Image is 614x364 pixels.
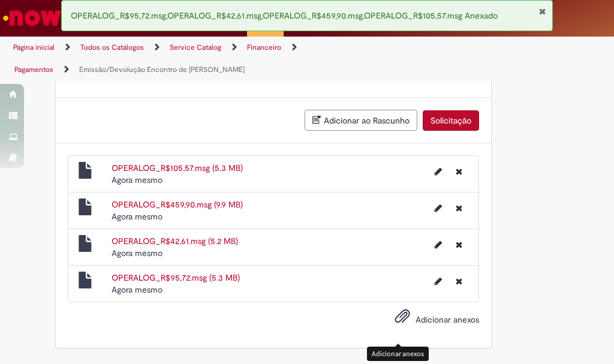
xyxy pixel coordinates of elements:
span: Adicionar anexos [416,314,479,325]
time: 28/08/2025 16:14:19 [112,211,162,222]
button: Solicitação [423,110,479,131]
time: 28/08/2025 16:14:11 [112,284,162,295]
a: OPERALOG_R$105,57.msg (5.3 MB) [112,163,243,173]
button: Excluir OPERALOG_R$459,90.msg [449,198,469,218]
img: ServiceNow [1,6,63,30]
button: Excluir OPERALOG_R$42,61.msg [449,235,469,254]
a: Página inicial [13,43,55,52]
span: Agora mesmo [112,284,162,295]
button: Editar nome de arquivo OPERALOG_R$95,72.msg [428,272,449,291]
span: Agora mesmo [112,248,162,258]
span: Agora mesmo [112,175,162,185]
button: Editar nome de arquivo OPERALOG_R$42,61.msg [428,235,449,254]
div: Adicionar anexos [367,347,429,360]
span: OPERALOG_R$95,72.msg,OPERALOG_R$42,61.msg,OPERALOG_R$459,90.msg,OPERALOG_R$105,57.msg Anexado [71,10,498,21]
time: 28/08/2025 16:14:22 [112,175,162,185]
a: Todos os Catálogos [80,43,144,52]
button: Fechar Notificação [538,7,546,16]
button: Editar nome de arquivo OPERALOG_R$105,57.msg [428,162,449,181]
a: Financeiro [247,43,281,52]
button: Excluir OPERALOG_R$95,72.msg [449,272,469,291]
a: Pagamentos [14,65,53,74]
button: Editar nome de arquivo OPERALOG_R$459,90.msg [428,198,449,218]
a: OPERALOG_R$95,72.msg (5.3 MB) [112,272,240,283]
a: OPERALOG_R$459,90.msg (9.9 MB) [112,199,243,210]
button: Adicionar ao Rascunho [305,110,417,131]
time: 28/08/2025 16:14:14 [112,248,162,258]
a: Service Catalog [170,43,221,52]
ul: Trilhas de página [9,37,349,81]
span: Agora mesmo [112,211,162,222]
button: Excluir OPERALOG_R$105,57.msg [449,162,469,181]
a: Emissão/Devolução Encontro de [PERSON_NAME] [79,65,245,74]
button: Adicionar anexos [392,305,413,333]
a: OPERALOG_R$42,61.msg (5.2 MB) [112,236,238,246]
